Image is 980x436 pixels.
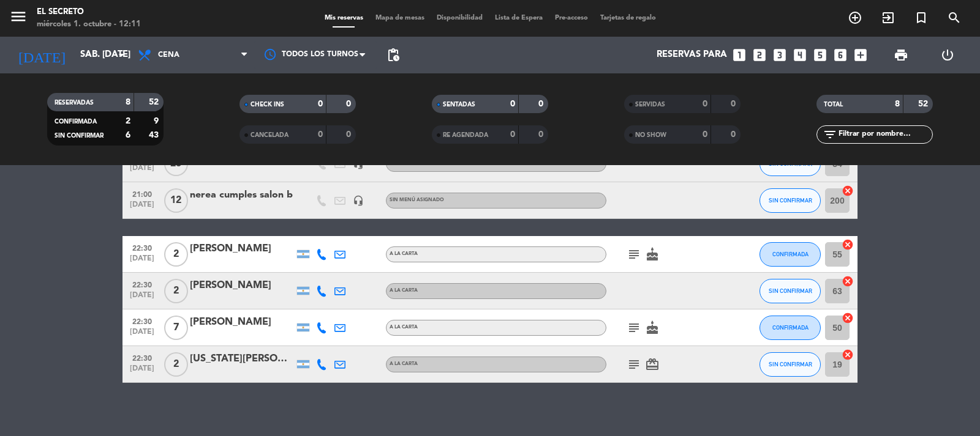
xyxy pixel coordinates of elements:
strong: 52 [149,98,161,106]
i: add_box [853,47,869,63]
i: headset_mic [353,195,364,206]
i: card_giftcard [645,357,660,372]
span: NO SHOW [635,132,666,138]
span: 22:30 [127,277,157,291]
strong: 0 [538,130,546,139]
strong: 0 [510,100,515,108]
i: looks_3 [772,47,788,63]
strong: 43 [149,131,161,139]
strong: 0 [510,130,515,139]
button: SIN CONFIRMAR [759,352,821,377]
i: cancel [842,312,854,324]
div: nerea cumples salon b [190,187,294,203]
i: looks_4 [792,47,808,63]
strong: 6 [126,131,130,139]
span: 22:30 [127,314,157,328]
span: RESERVADAS [55,100,94,106]
i: turned_in_not [914,10,929,25]
i: arrow_drop_down [114,48,129,62]
span: A LA CARTA [390,288,418,293]
i: subject [627,247,641,262]
span: pending_actions [386,48,401,62]
strong: 0 [703,100,707,108]
strong: 0 [318,130,323,139]
span: 12 [164,188,188,213]
i: looks_5 [812,47,828,63]
i: cancel [842,275,854,287]
span: [DATE] [127,364,157,379]
span: A LA CARTA [390,251,418,256]
div: [PERSON_NAME] [190,278,294,294]
strong: 2 [126,117,130,125]
span: CONFIRMADA [772,251,809,257]
i: menu [9,7,28,26]
i: looks_one [731,47,747,63]
i: power_settings_new [940,48,955,62]
strong: 0 [731,130,738,139]
span: 2 [164,242,188,267]
strong: 52 [918,100,930,108]
span: CANCELADA [251,132,288,138]
span: print [894,48,908,62]
button: menu [9,7,28,30]
span: Cena [158,51,179,59]
span: SIN CONFIRMAR [769,197,812,204]
strong: 8 [895,100,900,108]
i: subject [627,357,641,372]
i: [DATE] [9,42,74,68]
i: looks_two [752,47,767,63]
span: SENTADAS [443,102,475,108]
button: CONFIRMADA [759,316,821,340]
i: filter_list [823,127,837,142]
span: A LA CARTA [390,361,418,366]
input: Filtrar por nombre... [837,128,932,141]
div: [PERSON_NAME] [190,241,294,257]
span: [DATE] [127,164,157,178]
span: CONFIRMADA [772,324,809,331]
div: [PERSON_NAME] [190,314,294,330]
strong: 0 [731,100,738,108]
span: SIN CONFIRMAR [769,287,812,294]
span: [DATE] [127,254,157,268]
i: exit_to_app [881,10,895,25]
strong: 9 [154,117,161,125]
strong: 0 [538,100,546,108]
i: add_circle_outline [848,10,862,25]
span: Sin menú asignado [390,198,444,202]
span: SIN CONFIRMAR [769,361,812,368]
span: A LA CARTA [390,325,418,330]
span: Mapa de mesas [369,15,431,21]
i: cancel [842,238,854,251]
span: Lista de Espera [489,15,549,21]
span: [DATE] [127,291,157,305]
i: cancel [842,185,854,197]
button: CONFIRMADA [759,242,821,267]
div: miércoles 1. octubre - 12:11 [37,18,141,31]
i: subject [627,320,641,335]
span: [DATE] [127,201,157,215]
span: Disponibilidad [431,15,489,21]
span: 2 [164,279,188,303]
span: CONFIRMADA [55,119,97,125]
span: Tarjetas de regalo [594,15,662,21]
button: SIN CONFIRMAR [759,188,821,213]
span: SIN CONFIRMAR [55,133,104,139]
i: search [947,10,962,25]
span: Mis reservas [318,15,369,21]
span: 22:30 [127,240,157,254]
strong: 0 [346,130,353,139]
span: SERVIDAS [635,102,665,108]
span: RE AGENDADA [443,132,488,138]
strong: 8 [126,98,130,106]
span: 7 [164,316,188,340]
span: [DATE] [127,328,157,342]
span: Reservas para [657,50,727,61]
span: 22:30 [127,350,157,364]
span: Pre-acceso [549,15,594,21]
div: [US_STATE][PERSON_NAME] [190,351,294,367]
i: looks_6 [832,47,848,63]
strong: 0 [346,100,353,108]
i: cake [645,247,660,262]
i: cake [645,320,660,335]
div: LOG OUT [924,37,971,73]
